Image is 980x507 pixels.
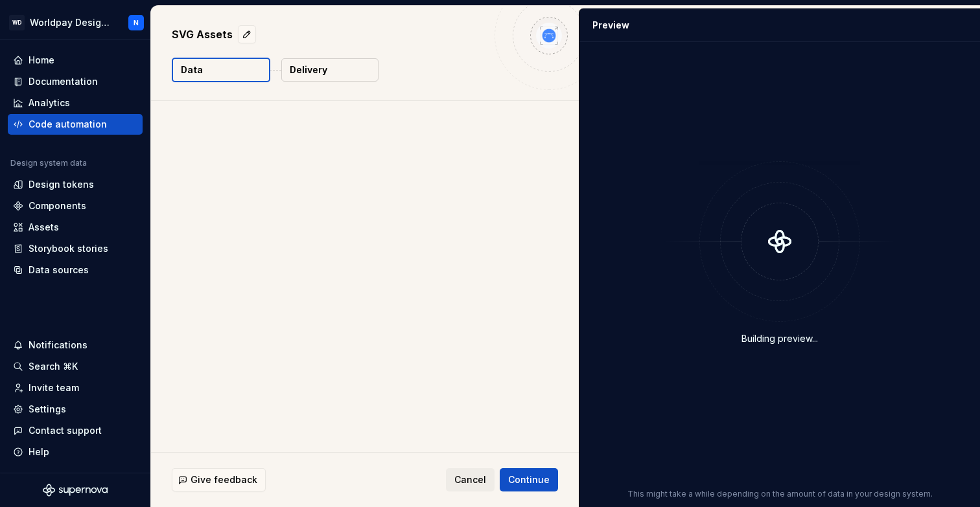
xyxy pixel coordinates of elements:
[29,118,107,131] div: Code automation
[43,484,108,497] svg: Supernova Logo
[29,54,54,67] div: Home
[29,242,108,255] div: Storybook stories
[281,58,379,82] button: Delivery
[29,424,102,437] div: Contact support
[29,178,94,191] div: Design tokens
[8,217,143,238] a: Assets
[8,356,143,377] button: Search ⌘K
[627,489,933,499] p: This might take a while depending on the amount of data in your design system.
[29,75,98,88] div: Documentation
[29,264,89,276] div: Data sources
[8,174,143,195] a: Design tokens
[29,381,79,394] div: Invite team
[446,468,495,491] button: Cancel
[8,114,143,135] a: Code automation
[8,377,143,398] a: Invite team
[29,199,86,212] div: Components
[30,16,113,29] div: Worldpay Design System
[29,360,78,373] div: Search ⌘K
[172,468,266,491] button: Give feedback
[29,445,49,458] div: Help
[29,96,70,109] div: Analytics
[3,8,148,36] button: WDWorldpay Design SystemN
[172,58,270,82] button: Data
[134,17,139,28] div: N
[29,339,87,352] div: Notifications
[8,260,143,280] a: Data sources
[508,473,550,486] span: Continue
[8,442,143,462] button: Help
[29,403,66,416] div: Settings
[8,50,143,71] a: Home
[8,196,143,216] a: Components
[9,15,25,30] div: WD
[8,238,143,259] a: Storybook stories
[454,473,486,486] span: Cancel
[29,221,59,234] div: Assets
[290,63,327,76] p: Delivery
[191,473,257,486] span: Give feedback
[10,158,87,168] div: Design system data
[592,19,629,32] div: Preview
[8,93,143,113] a: Analytics
[8,71,143,92] a: Documentation
[500,468,558,491] button: Continue
[172,27,233,42] p: SVG Assets
[8,399,143,420] a: Settings
[8,420,143,441] button: Contact support
[8,335,143,355] button: Notifications
[741,332,818,345] div: Building preview...
[181,63,203,76] p: Data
